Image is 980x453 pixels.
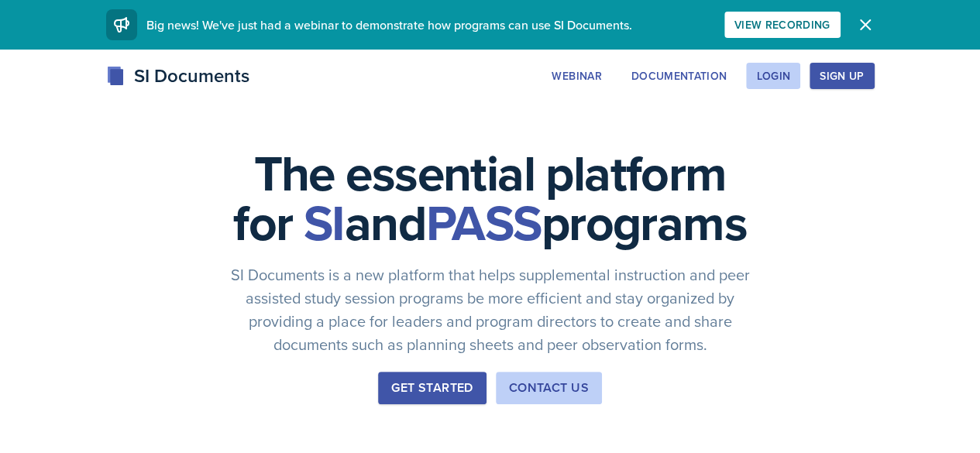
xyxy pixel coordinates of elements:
[552,70,601,82] div: Webinar
[631,70,727,82] div: Documentation
[724,12,841,38] button: View Recording
[509,379,589,397] div: Contact Us
[378,372,486,404] button: Get Started
[621,63,738,89] button: Documentation
[810,63,874,89] button: Sign Up
[820,70,864,82] div: Sign Up
[746,63,800,89] button: Login
[391,379,473,397] div: Get Started
[542,63,611,89] button: Webinar
[734,19,830,31] div: View Recording
[106,62,249,90] div: SI Documents
[146,16,632,33] span: Big news! We've just had a webinar to demonstrate how programs can use SI Documents.
[756,70,790,82] div: Login
[496,372,602,404] button: Contact Us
